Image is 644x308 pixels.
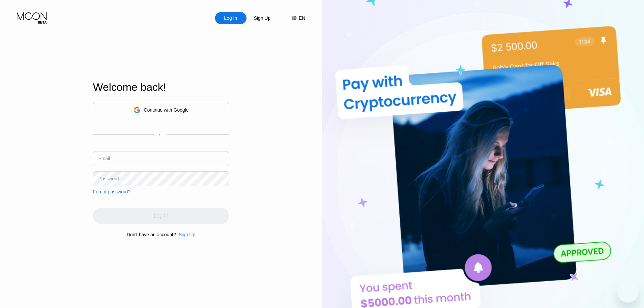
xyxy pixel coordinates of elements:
[178,232,195,237] div: Sign Up
[93,81,229,94] div: Welcome back!
[253,15,271,21] div: Sign Up
[215,12,247,24] div: Log In
[247,12,278,24] div: Sign Up
[93,102,229,118] div: Continue with Google
[98,156,110,161] div: Email
[144,107,189,113] div: Continue with Google
[93,189,130,194] div: Forgot password?
[98,176,119,181] div: Password
[159,132,163,137] div: or
[223,15,238,21] div: Log In
[285,12,305,24] div: EN
[176,232,195,237] div: Sign Up
[617,281,639,303] iframe: Button to launch messaging window
[299,15,305,21] div: EN
[127,232,176,237] div: Don't have an account?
